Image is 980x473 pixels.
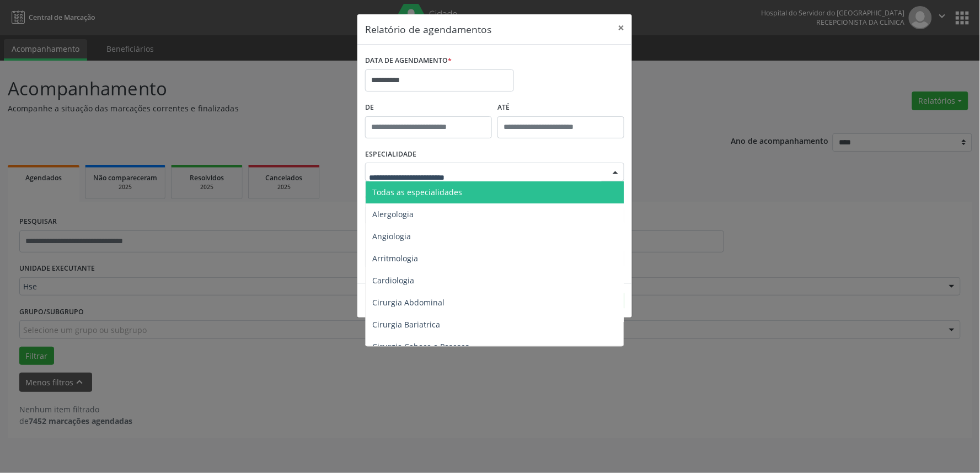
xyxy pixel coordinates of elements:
[372,275,414,286] span: Cardiologia
[365,99,492,116] label: De
[372,341,469,352] span: Cirurgia Cabeça e Pescoço
[372,297,445,308] span: Cirurgia Abdominal
[372,253,418,264] span: Arritmologia
[365,22,491,36] h5: Relatório de agendamentos
[372,209,414,219] span: Alergologia
[497,99,624,116] label: ATÉ
[372,319,440,330] span: Cirurgia Bariatrica
[365,52,452,69] label: DATA DE AGENDAMENTO
[365,146,416,163] label: ESPECIALIDADE
[372,187,462,197] span: Todas as especialidades
[610,14,632,41] button: Close
[372,231,411,241] span: Angiologia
